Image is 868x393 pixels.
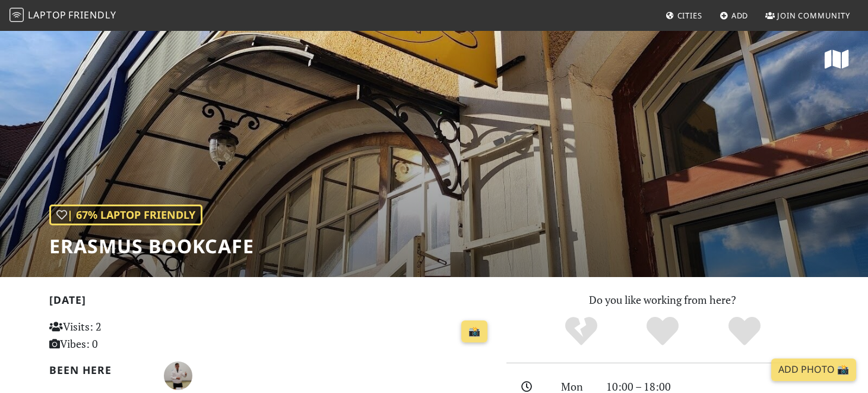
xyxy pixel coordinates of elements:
[661,5,707,26] a: Cities
[164,367,192,382] span: costin peiu
[49,318,188,353] p: Visits: 2 Vibes: 0
[777,10,850,21] span: Join Community
[715,5,753,26] a: Add
[164,361,192,390] img: 5132-costin.jpg
[49,294,492,311] h2: [DATE]
[771,359,856,381] a: Add Photo 📸
[540,315,622,348] div: No
[506,291,819,309] p: Do you like working from here?
[49,235,254,257] h1: Erasmus Bookcafe
[9,8,24,22] img: LaptopFriendly
[49,364,150,376] h2: Been here
[68,8,116,21] span: Friendly
[761,5,855,26] a: Join Community
[28,8,66,21] span: Laptop
[461,320,487,343] a: 📸
[49,205,202,225] div: | 67% Laptop Friendly
[9,5,116,26] a: LaptopFriendly LaptopFriendly
[731,10,749,21] span: Add
[622,315,704,348] div: Yes
[704,315,785,348] div: Definitely!
[677,10,702,21] span: Cities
